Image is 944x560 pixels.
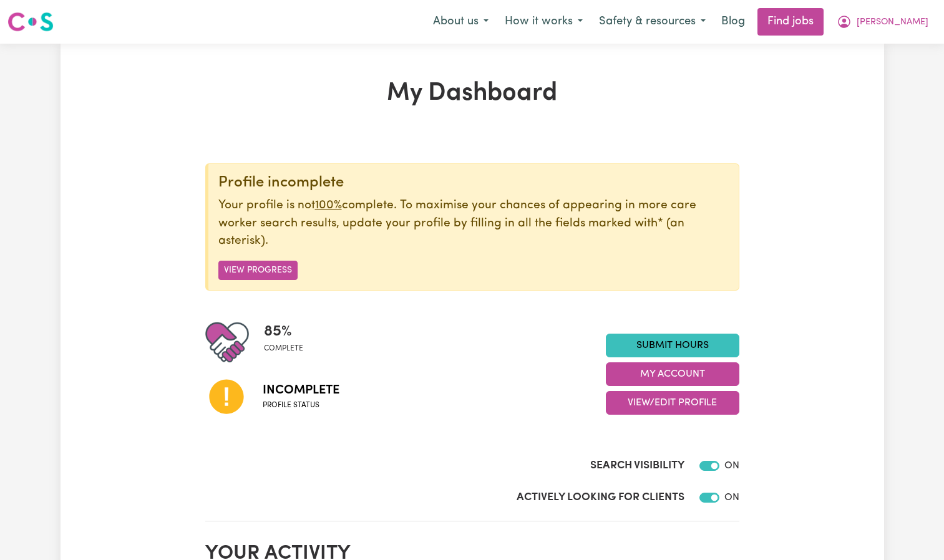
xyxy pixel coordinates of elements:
[606,391,739,415] button: View/Edit Profile
[591,9,714,35] button: Safety & resources
[218,174,729,192] div: Profile incomplete
[264,343,303,354] span: complete
[724,493,739,503] span: ON
[497,9,591,35] button: How it works
[590,458,684,474] label: Search Visibility
[517,490,684,506] label: Actively Looking for Clients
[606,334,739,357] a: Submit Hours
[205,79,739,109] h1: My Dashboard
[857,16,928,29] span: [PERSON_NAME]
[218,197,729,251] p: Your profile is not complete. To maximise your chances of appearing in more care worker search re...
[218,261,298,280] button: View Progress
[264,321,313,364] div: Profile completeness: 85%
[425,9,497,35] button: About us
[7,11,54,33] img: Careseekers logo
[264,321,303,343] span: 85 %
[757,8,824,36] a: Find jobs
[724,461,739,471] span: ON
[606,362,739,386] button: My Account
[263,381,339,400] span: Incomplete
[315,200,342,211] u: 100%
[7,7,54,36] a: Careseekers logo
[263,400,339,411] span: Profile status
[714,8,752,36] a: Blog
[829,9,937,35] button: My Account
